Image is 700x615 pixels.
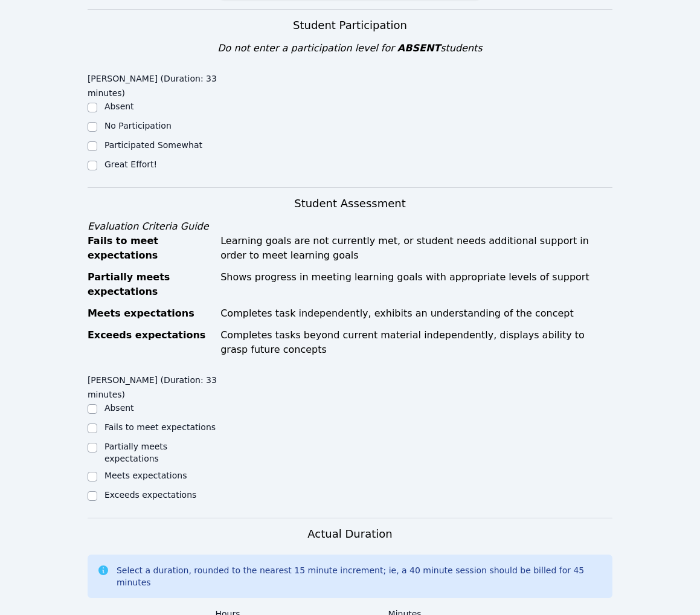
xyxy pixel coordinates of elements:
div: Meets expectations [88,306,213,321]
label: Meets expectations [104,471,187,480]
label: No Participation [104,121,172,130]
div: Do not enter a participation level for students [88,41,612,56]
span: ABSENT [397,42,440,54]
h3: Student Participation [88,17,612,34]
label: Exceeds expectations [104,490,196,500]
label: Partially meets expectations [104,442,167,463]
div: Select a duration, rounded to the nearest 15 minute increment; ie, a 40 minute session should be ... [117,564,603,588]
div: Completes tasks beyond current material independently, displays ability to grasp future concepts [220,328,612,357]
div: Shows progress in meeting learning goals with appropriate levels of support [220,270,612,299]
legend: [PERSON_NAME] (Duration: 33 minutes) [88,369,219,402]
div: Learning goals are not currently met, or student needs additional support in order to meet learni... [220,234,612,263]
label: Absent [104,403,134,413]
h3: Student Assessment [88,195,612,212]
h3: Actual Duration [307,526,392,543]
label: Great Effort! [104,159,157,169]
div: Fails to meet expectations [88,234,213,263]
div: Completes task independently, exhibits an understanding of the concept [220,306,612,321]
label: Participated Somewhat [104,140,202,150]
label: Absent [104,101,134,111]
label: Fails to meet expectations [104,422,216,432]
legend: [PERSON_NAME] (Duration: 33 minutes) [88,68,219,100]
div: Partially meets expectations [88,270,213,299]
div: Evaluation Criteria Guide [88,219,612,234]
div: Exceeds expectations [88,328,213,357]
